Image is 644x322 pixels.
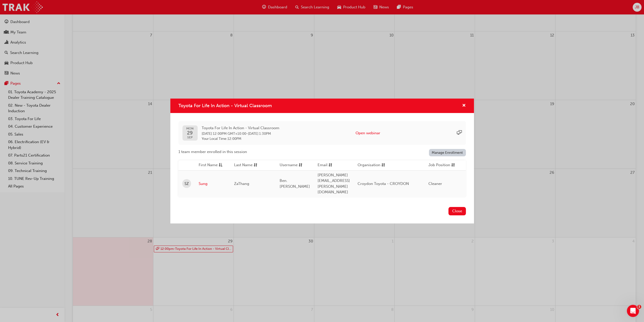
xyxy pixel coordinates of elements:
[178,149,247,155] span: 1 team member enrolled in this session
[170,99,474,223] div: Toyota For Life In Action - Virtual Classroom
[186,130,194,136] span: 29
[358,181,409,186] span: Croydon Toyota - CROYDON
[318,162,327,168] span: Email
[280,162,298,168] span: Username
[199,162,226,168] button: First Nameasc-icon
[202,125,279,131] span: Toyota For Life In Action - Virtual Classroom
[358,162,385,168] button: Organisationsorting-icon
[178,103,272,108] span: Toyota For Life In Action - Virtual Classroom
[428,162,450,168] span: Job Position
[429,149,466,156] a: Manage Enrollment
[627,305,639,317] iframe: Intercom live chat
[234,162,262,168] button: Last Namesorting-icon
[186,127,194,130] span: MON
[318,173,350,195] span: [PERSON_NAME][EMAIL_ADDRESS][PERSON_NAME][DOMAIN_NAME]
[219,162,222,168] span: asc-icon
[248,131,271,136] span: 29 Sep 2025 1:30PM
[462,103,466,109] button: cross-icon
[184,181,189,187] span: SZ
[280,162,307,168] button: Usernamesorting-icon
[202,137,279,141] span: Your Local Time : 12:00PM
[448,207,466,215] button: Close
[457,130,462,136] span: sessionType_ONLINE_URL-icon
[318,162,345,168] button: Emailsorting-icon
[186,136,194,139] span: SEP
[381,162,385,168] span: sorting-icon
[199,162,218,168] span: First Name
[234,162,253,168] span: Last Name
[428,162,456,168] button: Job Positionsorting-icon
[202,125,279,141] div: -
[451,162,455,168] span: sorting-icon
[254,162,257,168] span: sorting-icon
[428,181,442,186] span: Cleaner
[202,131,246,136] span: 29 Sep 2025 12:00PM GMT+10:00
[328,162,332,168] span: sorting-icon
[358,162,380,168] span: Organisation
[462,104,466,108] span: cross-icon
[234,181,249,186] span: ZaThang
[637,305,641,309] span: 1
[280,178,310,189] span: Ben.[PERSON_NAME]
[299,162,302,168] span: sorting-icon
[199,181,226,187] a: Sung
[356,130,380,136] button: Open webinar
